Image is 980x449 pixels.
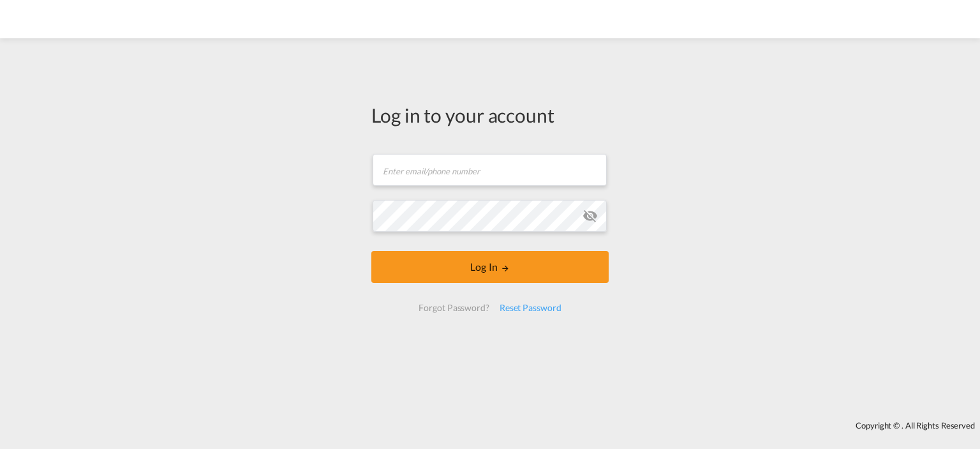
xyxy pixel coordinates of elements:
input: Enter email/phone number [373,154,607,186]
div: Log in to your account [371,102,609,128]
div: Forgot Password? [413,296,494,319]
button: LOGIN [371,251,609,283]
div: Reset Password [494,296,567,319]
md-icon: icon-eye-off [583,208,598,224]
